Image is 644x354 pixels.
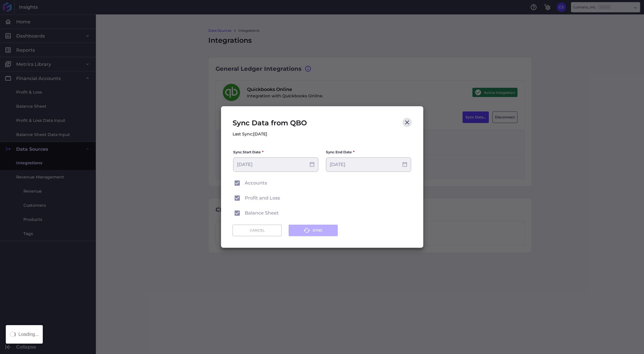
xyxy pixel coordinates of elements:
div: Loading... [18,332,39,337]
button: Close [402,118,412,127]
span: Sync End Date [326,149,352,155]
div: Sync Data from QBO [233,118,307,137]
span: Profit and Loss [245,195,280,202]
span: Balance Sheet [245,210,279,217]
p: Last Sync: [DATE] [233,131,307,137]
span: Accounts [245,180,267,187]
span: Sync Start Date [233,149,261,155]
